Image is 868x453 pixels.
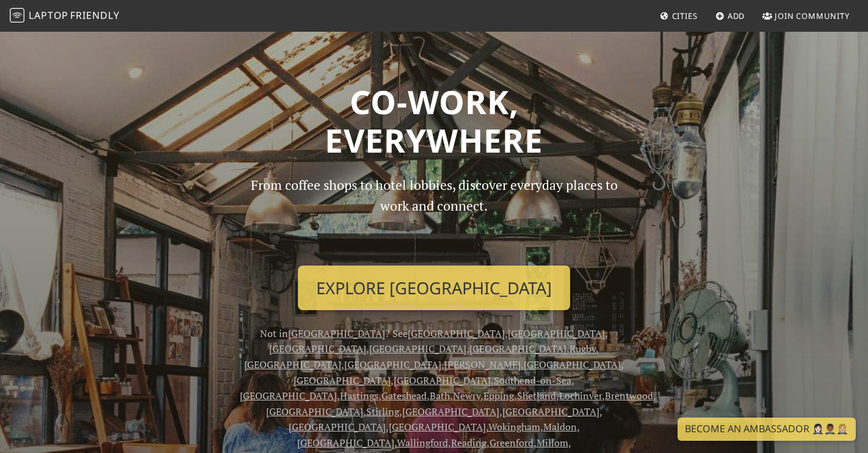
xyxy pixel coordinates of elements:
a: Stirling [366,405,399,418]
span: Friendly [70,9,119,22]
span: Join Community [775,10,850,21]
a: Lochinver [559,389,602,402]
a: [GEOGRAPHIC_DATA] [394,374,491,387]
a: [GEOGRAPHIC_DATA] [344,358,441,371]
a: [PERSON_NAME] [444,358,521,371]
a: Become an Ambassador 🤵🏻‍♀️🤵🏾‍♂️🤵🏼‍♀️ [678,418,856,441]
a: Wallingford [397,436,448,449]
a: [GEOGRAPHIC_DATA] [508,327,605,340]
a: [GEOGRAPHIC_DATA] [369,342,466,355]
img: LaptopFriendly [10,8,24,23]
a: [GEOGRAPHIC_DATA] [469,342,566,355]
a: [GEOGRAPHIC_DATA] [524,358,621,371]
a: Join Community [758,5,855,27]
a: Hastings [340,389,378,402]
span: Laptop [29,9,68,22]
a: [GEOGRAPHIC_DATA] [269,342,366,355]
a: [GEOGRAPHIC_DATA] [402,405,499,418]
a: Gateshead [382,389,427,402]
a: [GEOGRAPHIC_DATA] [502,405,599,418]
a: [GEOGRAPHIC_DATA] [266,405,363,418]
a: LaptopFriendly LaptopFriendly [10,5,120,27]
h1: Co-work, Everywhere [38,82,830,160]
a: Explore [GEOGRAPHIC_DATA] [298,266,570,311]
a: [GEOGRAPHIC_DATA] [389,420,486,433]
a: Millom [537,436,568,449]
a: Rugby [570,342,596,355]
a: Wokingham [488,420,540,433]
span: Add [728,10,745,21]
a: Greenford [490,436,533,449]
span: Cities [672,10,698,21]
a: [GEOGRAPHIC_DATA] [297,436,394,449]
a: Brentwood [605,389,653,402]
a: Newry [453,389,480,402]
a: [GEOGRAPHIC_DATA] [244,358,341,371]
a: Maldon [543,420,577,433]
a: [GEOGRAPHIC_DATA] [294,374,391,387]
p: From coffee shops to hotel lobbies, discover everyday places to work and connect. [240,175,628,256]
a: Epping [483,389,514,402]
a: [GEOGRAPHIC_DATA] [289,420,386,433]
a: Shetland [517,389,556,402]
a: Cities [655,5,703,27]
a: [GEOGRAPHIC_DATA] [240,389,337,402]
a: Southend-on-Sea [494,374,571,387]
a: [GEOGRAPHIC_DATA] [408,327,505,340]
a: Reading [451,436,486,449]
a: [GEOGRAPHIC_DATA] [288,327,385,340]
a: Add [711,5,750,27]
a: Bath [430,389,450,402]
